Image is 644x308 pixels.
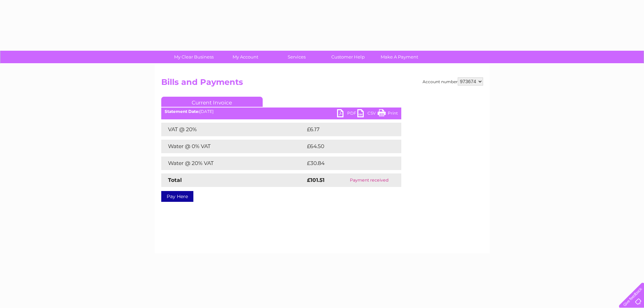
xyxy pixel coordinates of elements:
td: Water @ 20% VAT [161,157,305,170]
a: Services [269,51,325,63]
h2: Bills and Payments [161,77,483,90]
a: Current Invoice [161,97,263,107]
a: Print [378,109,398,119]
a: My Clear Business [166,51,222,63]
td: £30.84 [305,157,388,170]
a: Make A Payment [372,51,427,63]
a: CSV [357,109,378,119]
td: Payment received [337,173,401,187]
b: Statement Date: [165,109,199,114]
div: Account number [423,77,483,86]
a: My Account [217,51,273,63]
td: VAT @ 20% [161,123,305,136]
a: PDF [337,109,357,119]
a: Pay Here [161,191,193,202]
div: [DATE] [161,109,401,114]
td: £64.50 [305,140,388,153]
td: £6.17 [305,123,384,136]
strong: £101.51 [307,177,325,183]
strong: Total [168,177,182,183]
a: Customer Help [320,51,376,63]
td: Water @ 0% VAT [161,140,305,153]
